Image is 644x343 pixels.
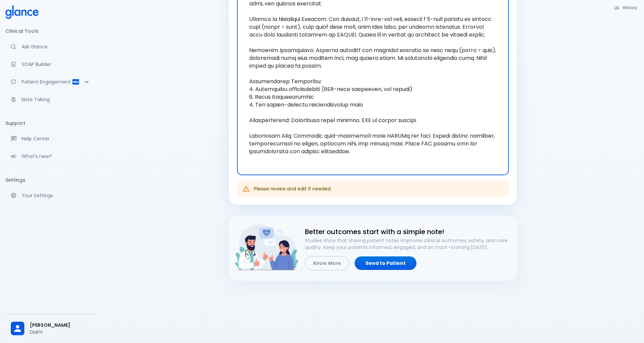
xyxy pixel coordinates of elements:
[22,43,91,50] p: Ask Glance
[5,317,96,340] div: [PERSON_NAME]DMFH
[5,23,96,39] li: Clinical Tools
[5,188,96,203] a: Manage your settings
[305,237,511,251] p: Studies show that sharing patient notes improves clinical outcomes, safety, and care quality. Kee...
[22,78,72,85] p: Patient Engagement
[22,192,91,199] p: Your Settings
[5,149,96,164] div: Recent updates and feature releases
[234,221,300,274] img: doctor-and-patient-engagement-HyWS9NFy.png
[5,74,96,89] div: Patient Reports & Referrals
[5,57,96,72] a: Docugen: Compose a clinical documentation in seconds
[5,172,96,188] li: Settings
[22,96,91,103] p: Note Taking
[22,135,91,142] p: Help Center
[355,256,416,270] a: Send to Patient
[30,322,91,329] span: [PERSON_NAME]
[5,131,96,146] a: Get help from our support team
[5,115,96,131] li: Support
[5,92,96,107] a: Advanced note-taking
[22,153,91,160] p: What's new?
[611,3,641,13] button: History
[305,256,349,271] button: Know More
[22,61,91,68] p: SOAP Builder
[30,329,91,336] p: DMFH
[5,39,96,54] a: Moramiz: Find ICD10AM codes instantly
[305,226,511,237] h6: Better outcomes start with a simple note!
[254,183,332,195] div: Please review and edit if needed.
